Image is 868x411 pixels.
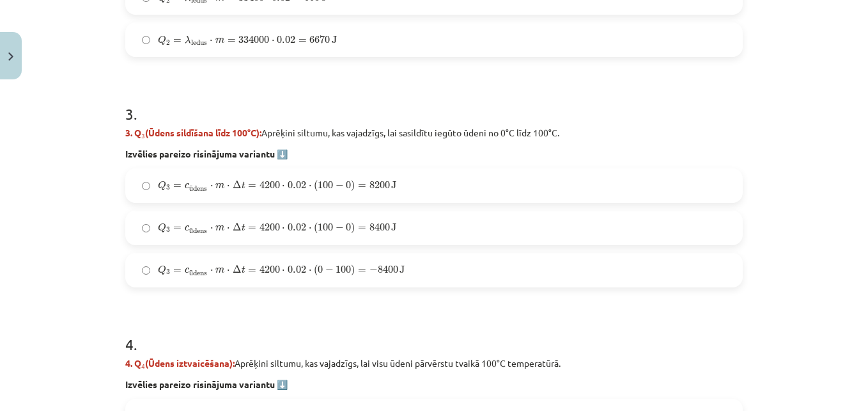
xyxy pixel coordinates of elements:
[260,181,280,189] span: 4200
[336,266,351,273] span: 100
[210,227,213,230] span: ⋅
[242,181,245,189] span: t
[166,270,170,275] span: 3
[215,225,224,231] span: m
[288,181,306,189] span: 0.02
[233,223,242,231] span: Δ
[158,265,166,275] span: Q
[233,265,242,273] span: Δ
[185,225,189,231] span: c
[391,223,396,231] span: J
[158,181,166,191] span: Q
[189,273,193,275] span: ū
[173,184,182,188] span: =
[318,266,323,273] span: 0
[242,266,245,273] span: t
[314,222,318,234] span: (
[309,270,312,273] span: ⋅
[248,184,256,188] span: =
[351,222,355,234] span: )
[166,40,170,46] span: 2
[193,189,207,191] span: dens
[369,181,390,189] span: 8200
[125,378,288,390] strong: Izvēlies pareizo risinājuma variantu ⬇️
[260,266,280,273] span: 4200
[125,357,235,369] strong: 4. Q (Ūdens iztvaicēšana):
[282,185,285,188] span: ⋅
[185,268,189,273] span: c
[248,269,256,273] span: =
[298,39,307,43] span: =
[248,227,256,230] span: =
[141,361,145,371] sub: 4
[166,185,170,191] span: 3
[227,185,230,188] span: ⋅
[193,273,207,276] span: dens
[399,266,405,273] span: J
[325,266,334,274] span: −
[125,148,288,159] strong: Izvēlies pareizo risinājuma variantu ⬇️
[282,270,285,273] span: ⋅
[309,36,330,44] span: 6670
[288,223,306,231] span: 0.02
[288,266,306,273] span: 0.02
[185,35,191,44] span: λ
[210,40,213,43] span: ⋅
[272,40,275,43] span: ⋅
[185,183,189,189] span: c
[332,36,337,44] span: J
[260,223,280,231] span: 4200
[369,223,390,231] span: 8400
[158,35,166,45] span: Q
[189,231,193,233] span: ū
[215,183,224,189] span: m
[215,38,224,44] span: m
[233,181,242,189] span: Δ
[309,185,312,188] span: ⋅
[309,227,312,230] span: ⋅
[336,224,344,232] span: −
[391,181,396,189] span: J
[125,357,743,370] p: Aprēķini siltumu, kas vajadzīgs, lai visu ūdeni pārvērstu tvaikā 100°C temperatūrā.
[125,313,743,353] h1: 4 .
[242,223,245,231] span: t
[227,227,230,230] span: ⋅
[358,269,366,273] span: =
[238,36,269,44] span: 334000
[228,39,236,43] span: =
[173,227,182,230] span: =
[351,180,355,191] span: )
[141,131,145,140] sub: 3
[189,189,193,191] span: ū
[378,266,398,273] span: 8400
[369,266,378,274] span: −
[210,185,213,188] span: ⋅
[282,227,285,230] span: ⋅
[191,40,207,45] span: ledus
[215,268,224,273] span: m
[166,227,170,233] span: 3
[158,223,166,233] span: Q
[314,180,318,191] span: (
[125,83,743,122] h1: 3 .
[351,264,355,276] span: )
[210,270,213,273] span: ⋅
[346,181,351,189] span: 0
[314,264,318,276] span: (
[336,182,344,189] span: −
[358,184,366,188] span: =
[125,126,743,140] p: Aprēķini siltumu, kas vajadzīgs, lai sasildītu iegūto ūdeni no 0°C līdz 100°C.
[173,269,182,273] span: =
[227,270,230,273] span: ⋅
[318,181,333,189] span: 100
[346,223,351,231] span: 0
[277,36,295,44] span: 0.02
[318,223,333,231] span: 100
[173,39,182,43] span: =
[358,227,366,230] span: =
[125,127,261,138] strong: 3. Q (Ūdens sildīšana līdz 100°C):
[8,52,13,61] img: icon-close-lesson-0947bae3869378f0d4975bcd49f059093ad1ed9edebbc8119c70593378902aed.svg
[193,231,207,234] span: dens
